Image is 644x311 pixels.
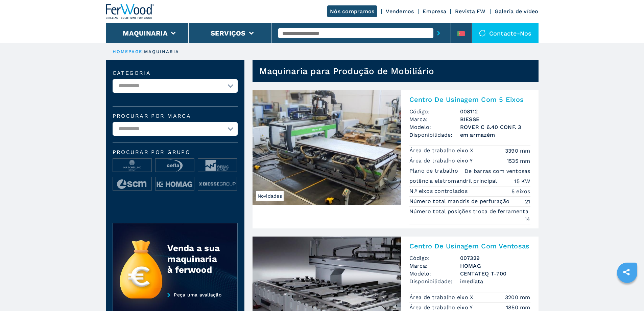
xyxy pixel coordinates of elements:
[409,147,475,154] p: Área de trabalho eixo X
[460,108,530,115] h3: 008112
[113,150,238,155] span: Procurar por grupo
[253,90,401,205] img: Centro De Usinagem Com 5 Eixos BIESSE ROVER C 6.40 CONF. 3
[409,277,460,285] span: Disponibilidade:
[409,131,460,139] span: Disponibilidade:
[409,208,530,215] p: Número total posições troca de ferramenta
[409,242,530,250] h2: Centro De Usinagem Com Ventosas
[460,115,530,123] h3: BIESSE
[113,49,143,54] a: HOMEPAGE
[507,157,530,165] em: 1535 mm
[144,49,180,55] p: maquinaria
[505,293,530,301] em: 3200 mm
[460,262,530,270] h3: HOMAG
[259,66,434,76] h1: Maquinaria para Produção de Mobiliário
[113,177,151,191] img: image
[409,95,530,104] h2: Centro De Usinagem Com 5 Eixos
[505,147,530,155] em: 3390 mm
[113,70,238,76] label: categoria
[464,167,530,175] em: De barras com ventosas
[156,177,194,191] img: image
[514,177,530,185] em: 15 KW
[460,131,530,139] span: em armazém
[472,23,539,43] div: Contacte-nos
[409,262,460,270] span: Marca:
[198,177,237,191] img: image
[618,264,635,281] a: sharethis
[409,294,475,301] p: Área de trabalho eixo X
[409,157,475,164] p: Área de trabalho eixo Y
[142,49,144,54] span: |
[409,177,499,185] p: potência eletromandril principal
[460,270,530,277] h3: CENTATEQ T-700
[495,8,539,15] a: Galeria de vídeo
[423,8,446,15] a: Empresa
[409,254,460,262] span: Código:
[409,270,460,277] span: Modelo:
[409,115,460,123] span: Marca:
[409,108,460,115] span: Código:
[123,29,168,37] button: Maquinaria
[106,4,154,19] img: Ferwood
[409,187,470,195] p: N.º eixos controlados
[113,113,238,119] label: Procurar por marca
[460,123,530,131] h3: ROVER C 6.40 CONF. 3
[511,187,530,195] em: 5 eixos
[525,215,530,223] em: 14
[198,159,237,172] img: image
[156,159,194,172] img: image
[327,5,377,17] a: Nós compramos
[211,29,246,37] button: Serviços
[256,191,284,201] span: Novidades
[409,198,511,205] p: Número total mandris de perfuração
[455,8,486,15] a: Revista FW
[525,198,530,205] em: 21
[409,167,460,175] p: Plano de trabalho
[460,254,530,262] h3: 007329
[253,90,539,228] a: Centro De Usinagem Com 5 Eixos BIESSE ROVER C 6.40 CONF. 3NovidadesCentro De Usinagem Com 5 Eixos...
[409,123,460,131] span: Modelo:
[460,277,530,285] span: imediata
[167,243,223,275] div: Venda a sua maquinaria à ferwood
[479,30,486,37] img: Contacte-nos
[113,159,151,172] img: image
[615,281,639,306] iframe: Chat
[386,8,414,15] a: Vendemos
[433,25,444,41] button: submit-button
